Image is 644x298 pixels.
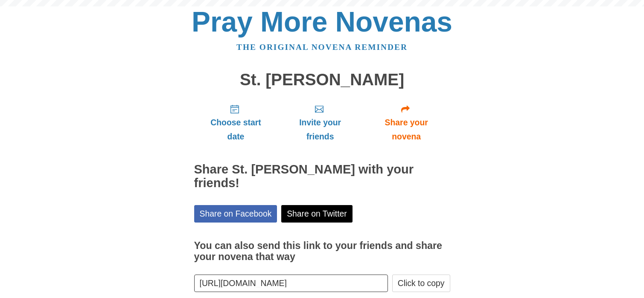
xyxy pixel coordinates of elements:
h1: St. [PERSON_NAME] [194,71,450,89]
a: Share on Twitter [281,205,353,223]
a: Invite your friends [277,97,362,148]
a: Choose start date [194,97,278,148]
a: Share your novena [363,97,450,148]
a: Share on Facebook [194,205,277,223]
span: Choose start date [203,116,269,144]
span: Share your novena [371,116,442,144]
h2: Share St. [PERSON_NAME] with your friends! [194,163,450,190]
button: Click to copy [392,275,450,292]
a: The original novena reminder [236,43,408,52]
span: Invite your friends [286,116,354,144]
h3: You can also send this link to your friends and share your novena that way [194,240,450,262]
a: Pray More Novenas [192,6,452,38]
